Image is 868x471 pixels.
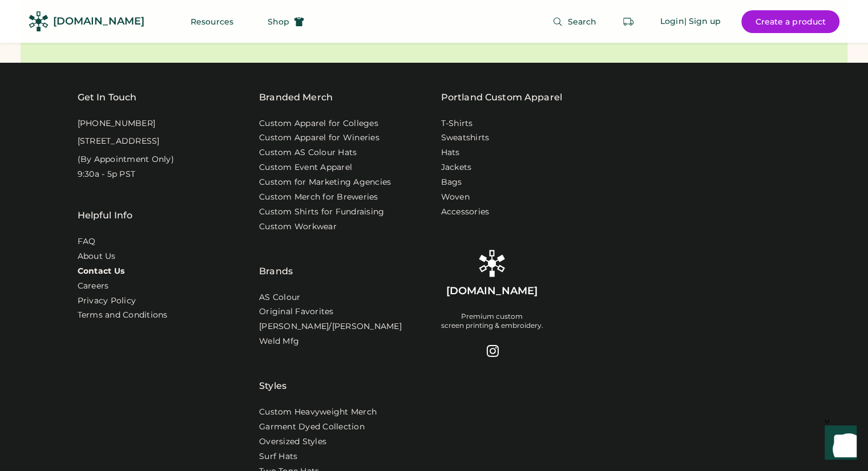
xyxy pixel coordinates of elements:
a: Portland Custom Apparel [441,91,562,104]
button: Create a product [741,10,839,33]
a: Custom Shirts for Fundraising [259,206,384,218]
a: Surf Hats [259,451,297,462]
a: Sweatshirts [441,132,490,144]
a: Custom for Marketing Agencies [259,177,391,188]
a: Privacy Policy [78,295,136,307]
iframe: Front Chat [814,420,863,469]
button: Retrieve an order [617,10,640,33]
div: 9:30a - 5p PST [78,169,136,180]
a: Original Favorites [259,306,334,318]
div: Get In Touch [78,91,137,104]
a: Custom Apparel for Wineries [259,132,380,144]
div: [DOMAIN_NAME] [53,14,144,29]
img: Rendered Logo - Screens [478,250,506,277]
a: Hats [441,147,460,159]
a: Garment Dyed Collection [259,421,365,433]
div: Login [660,16,684,27]
a: Custom Heavyweight Merch [259,407,377,418]
a: Accessories [441,206,490,218]
a: Bags [441,177,462,188]
a: Jackets [441,162,472,173]
a: Custom Workwear [259,221,337,233]
button: Shop [254,10,318,33]
a: FAQ [78,236,96,247]
img: Rendered Logo - Screens [29,11,49,31]
a: Custom AS Colour Hats [259,147,357,159]
span: Search [567,18,596,26]
div: Brands [259,236,293,278]
a: Woven [441,192,470,203]
a: Custom Apparel for Colleges [259,118,378,129]
a: Careers [78,281,109,292]
div: [STREET_ADDRESS] [78,136,160,147]
div: Branded Merch [259,91,333,104]
div: Styles [259,351,286,393]
button: Resources [177,10,247,33]
a: AS Colour [259,292,300,303]
div: [PHONE_NUMBER] [78,118,156,129]
div: Helpful Info [78,209,133,222]
div: [DOMAIN_NAME] [446,284,538,298]
a: Custom Merch for Breweries [259,192,378,203]
a: Custom Event Apparel [259,162,352,173]
a: About Us [78,251,116,262]
a: [PERSON_NAME]/[PERSON_NAME] [259,321,402,332]
button: Search [539,10,610,33]
a: Weld Mfg [259,336,299,347]
a: Contact Us [78,266,125,277]
span: Shop [268,18,289,26]
div: | Sign up [684,16,721,27]
a: Oversized Styles [259,436,326,448]
div: Premium custom screen printing & embroidery. [441,312,543,330]
div: Terms and Conditions [78,310,168,321]
a: T-Shirts [441,118,473,129]
div: (By Appointment Only) [78,154,174,165]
